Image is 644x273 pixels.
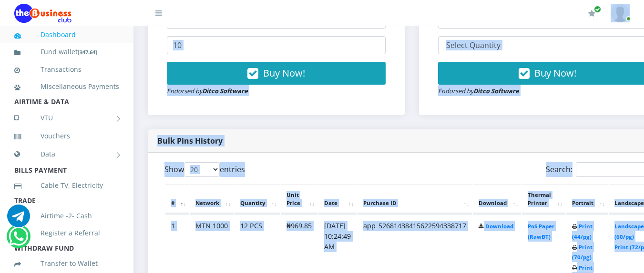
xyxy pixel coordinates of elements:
th: Thermal Printer: activate to sort column ascending [522,185,565,214]
select: Showentries [184,162,220,177]
strong: Bulk Pins History [157,136,223,146]
a: Chat for support [9,232,28,248]
label: Show entries [164,162,245,177]
img: Logo [14,4,72,23]
input: Enter Quantity [167,36,386,54]
a: Data [14,142,119,166]
small: Endorsed by [167,87,248,95]
span: Renew/Upgrade Subscription [594,6,601,13]
th: Download: activate to sort column ascending [473,185,521,214]
span: Buy Now! [263,67,305,79]
a: Transactions [14,58,119,80]
img: User [611,4,630,22]
strong: Ditco Software [202,87,248,95]
a: Airtime -2- Cash [14,205,119,227]
th: Quantity: activate to sort column ascending [235,185,280,214]
button: Buy Now! [167,62,386,85]
a: Print (70/pg) [572,244,593,261]
a: Vouchers [14,125,119,147]
strong: Ditco Software [473,87,519,95]
a: Download [485,223,513,230]
a: Landscape (60/pg) [614,223,644,240]
a: Dashboard [14,24,119,46]
a: VTU [14,106,119,130]
small: [ ] [78,49,97,56]
a: PoS Paper (RawBT) [528,223,554,240]
th: Unit Price: activate to sort column ascending [281,185,317,214]
th: Portrait: activate to sort column ascending [566,185,608,214]
a: Print (44/pg) [572,223,593,240]
a: Fund wallet[347.64] [14,41,119,63]
a: Chat for support [7,212,30,227]
small: Endorsed by [438,87,519,95]
a: Register a Referral [14,222,119,244]
th: #: activate to sort column descending [165,185,189,214]
th: Date: activate to sort column ascending [318,185,357,214]
a: Miscellaneous Payments [14,76,119,97]
a: Cable TV, Electricity [14,175,119,196]
i: Renew/Upgrade Subscription [588,10,595,17]
th: Network: activate to sort column ascending [190,185,234,214]
b: 347.64 [80,49,95,56]
th: Purchase ID: activate to sort column ascending [358,185,472,214]
span: Buy Now! [534,67,576,79]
